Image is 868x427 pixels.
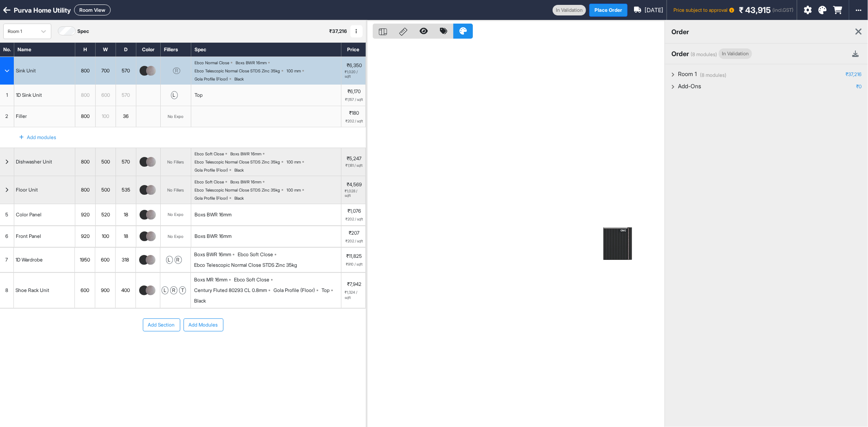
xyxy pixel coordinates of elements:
[691,51,717,58] p: (8 modules)
[673,7,734,14] span: Price subject to approval
[345,70,364,79] span: ₹1,020 / sqft
[234,168,244,172] div: Black
[139,285,149,295] img: thumb_Century_80293_CL_fluted.jpg
[195,211,232,218] div: Boxs BWR 16mm
[345,189,364,198] span: ₹1,028 / sqft
[140,157,149,167] img: thumb_Century_80293_CL_fluted.jpg
[146,231,156,241] img: thumb_Safe_Decor_195.jpg
[14,111,28,122] div: Filler
[345,290,364,301] span: ₹1,324 / sqft
[146,285,155,295] img: thumb_Safe_Decor_195.jpg
[75,43,96,57] div: H
[194,287,267,294] div: Century Fluted 80293 CL 0.8mm
[6,113,9,120] span: 2
[348,88,361,95] p: ₹6,170
[168,159,184,164] div: No Fillers
[14,285,51,296] div: Shoe Rack Unit
[700,72,726,78] p: (8 modules)
[168,113,184,120] div: No Expo
[116,66,136,75] div: 570
[96,209,116,220] div: 520
[347,63,362,68] p: ₹6,350
[96,66,116,75] div: 700
[195,60,229,65] div: Ebco Normal Close
[347,182,362,187] p: ₹4,569
[348,207,361,215] p: ₹1,076
[238,251,273,258] div: Ebco Soft Close
[75,66,95,75] div: 800
[168,187,184,192] div: No Fillers
[345,238,363,244] span: ₹202 / sqft
[347,156,362,161] p: ₹5,247
[146,255,155,265] img: thumb_Safe_Decor_195.jpg
[168,233,184,240] div: No Expo
[195,76,228,81] div: Gola Profile (Floor)
[75,185,95,194] div: 800
[321,287,330,294] div: Top
[173,68,180,74] div: R
[195,187,280,192] div: Ebco Telescopic Normal Close STDS Zinc 35kg
[345,216,363,222] span: ₹202 / sqft
[166,256,173,264] div: l
[179,286,186,294] div: t
[116,285,136,296] div: 400
[168,211,184,218] div: No Expo
[14,66,37,75] div: Sink Unit
[75,285,95,296] div: 600
[116,255,136,265] div: 318
[234,76,244,81] div: Black
[75,255,95,265] div: 1950
[678,71,697,78] p: Room 1
[14,209,43,220] div: Color Panel
[678,83,701,90] p: Add-Ons
[116,209,136,220] div: 18
[739,4,771,16] span: ₹ 43,915
[10,131,56,144] div: Add modules
[14,43,75,57] div: Name
[345,97,363,102] span: ₹1,157 / sqft
[346,261,363,267] span: ₹910 / sqft
[671,27,689,37] p: order
[194,251,231,258] div: Boxs BWR 16mm
[6,211,9,218] span: 5
[116,231,136,242] div: 18
[619,229,628,233] div: CNC
[8,28,32,35] div: Room 1
[75,111,95,122] div: 800
[116,90,136,100] div: 570
[350,109,359,117] p: ₹180
[116,43,136,57] div: D
[818,6,826,14] i: Colors
[136,43,161,57] div: Color
[671,49,689,59] p: Order
[75,209,95,220] div: 920
[77,28,89,35] label: Spec
[349,229,360,237] p: ₹207
[195,91,203,99] div: Top
[143,318,180,331] button: Add Section
[589,4,627,17] button: Place Order
[833,6,842,14] i: Order
[191,43,341,57] div: Spec
[230,151,261,156] div: Boxs BWR 16mm
[75,231,95,242] div: 920
[14,5,71,15] div: Purva Home Utility
[286,68,301,73] div: 100 mm
[146,157,156,167] img: thumb_Safe_Decor_195.jpg
[14,185,39,194] div: Floor Unit
[553,5,586,15] div: In Validation
[234,276,269,283] div: Ebco Soft Close
[139,255,149,265] img: thumb_Century_80293_CL_fluted.jpg
[645,6,663,15] span: [DATE]
[146,210,156,220] img: thumb_Safe_Decor_195.jpg
[346,163,363,168] span: ₹1,181 / sqft
[116,111,136,122] div: 36
[846,72,861,77] p: ₹37,216
[171,91,178,99] div: l
[96,157,116,166] div: 500
[195,159,280,164] div: Ebco Telescopic Normal Close STDS Zinc 35kg
[96,185,116,194] div: 500
[603,227,628,229] img: 2RDWDt7uADsAAAAASUVORK5CYII=
[116,157,136,166] div: 570
[671,83,861,90] button: Add-Ons₹0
